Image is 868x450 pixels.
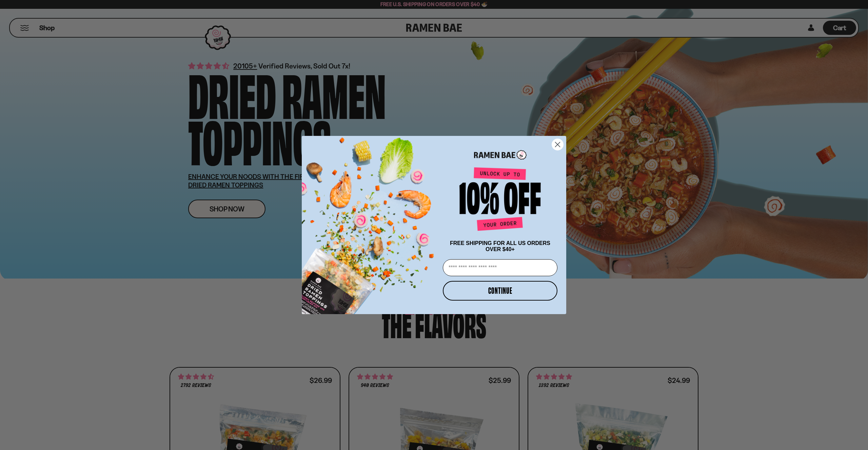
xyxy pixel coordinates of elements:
[450,240,550,252] span: FREE SHIPPING FOR ALL US ORDERS OVER $40+
[474,149,527,161] img: Ramen Bae Logo
[443,281,557,301] button: CONTINUE
[552,139,564,150] button: Close dialog
[302,130,440,314] img: ce7035ce-2e49-461c-ae4b-8ade7372f32c.png
[458,167,542,233] img: Unlock up to 10% off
